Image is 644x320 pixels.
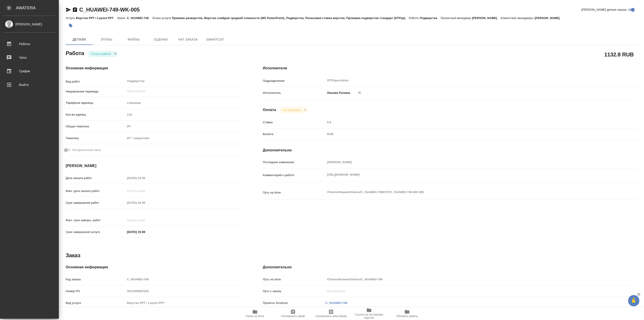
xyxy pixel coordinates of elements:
span: Файлы [123,37,144,42]
p: Проекты Smartcat [263,301,326,305]
p: Вид услуги [66,301,125,305]
p: Исполнитель [263,91,326,95]
p: Проектный менеджер [441,16,472,20]
div: AWATERA [16,3,59,12]
p: Путь к заказу [263,289,326,293]
input: Пустое поле [326,288,608,294]
input: Пустое поле [127,88,234,94]
p: Направление перевода [66,89,125,94]
h4: Основная информация [66,264,245,270]
p: Кол-во единиц [66,112,125,117]
p: Путь на drive [263,277,326,282]
div: RUB [326,130,608,138]
h2: Работа [66,49,84,57]
button: Скопировать ссылку [72,7,78,12]
div: Готов к работе [88,51,118,57]
p: Услуга [66,16,76,20]
button: Добавить тэг [66,21,76,31]
p: Тарифные единицы [66,101,125,105]
h4: Оплата [263,107,276,113]
span: Оценки [150,37,172,42]
h4: Дополнительно [263,148,639,153]
p: Клиентские менеджеры [501,16,535,20]
span: Ссылка на инструкции верстки [353,313,385,319]
h2: 1132.8 RUB [604,51,634,58]
a: C_HUAWEI-749 [326,301,347,305]
p: [PERSON_NAME] [535,16,563,20]
h4: [PERSON_NAME] [66,163,245,169]
div: График [3,68,55,75]
input: Пустое поле [125,300,245,306]
span: 🙏 [630,296,638,305]
input: Пустое поле [326,159,608,165]
button: Готов к работе [90,52,113,56]
div: Работы [3,41,55,47]
p: Верстка PPT / Layout PPT [76,16,117,20]
p: Этапы услуги [152,16,172,20]
h4: Дополнительно [263,264,639,270]
a: C_HUAWEI-749-WK-005 [79,7,140,13]
p: Общая тематика [66,124,125,129]
button: Скопировать бриф [274,307,312,320]
p: Дата начала работ [66,176,125,180]
span: Чат заказа [177,37,199,42]
p: Вид работ [66,79,125,84]
span: Папка на Drive [246,315,264,318]
div: Выйти [3,81,55,88]
input: Пустое поле [125,188,165,194]
p: Факт. дата начала работ [66,189,125,193]
p: Путь на drive [263,190,326,195]
h2: Заказ [66,252,80,259]
p: Номер РО [66,289,125,293]
p: Подверстка [420,16,441,20]
span: Нотариальный заказ [72,148,101,152]
input: Пустое поле [125,217,165,223]
h4: Исполнители [263,65,639,71]
p: Линова Полина [326,91,350,95]
div: Чаты [3,54,55,61]
a: Работы [1,38,58,50]
p: Комментарий к работе [263,173,326,177]
p: Последнее изменение [263,160,326,165]
div: ИТ + маркетинг [125,134,245,142]
input: Пустое поле [125,288,245,294]
p: Тематика [66,136,125,141]
p: [PERSON_NAME] [472,16,501,20]
div: ИТ [125,123,245,130]
span: Обновить файлы [396,315,418,318]
span: Скопировать бриф [281,315,305,318]
input: Пустое поле [125,175,165,181]
p: Ставка [263,120,326,125]
p: Приемка разверстки, Верстка слайдов средней сложности (MS PowerPoint), Подверстка, Почасовая став... [172,16,409,20]
input: Пустое поле [326,276,608,283]
span: Скопировать мини-бриф [315,315,346,318]
span: Детали [68,37,90,42]
button: Ссылка на инструкции верстки [350,307,388,320]
input: Пустое поле [125,276,245,283]
p: Срок завершения услуги [66,230,125,234]
p: Работа [409,16,420,20]
p: Срок завершения работ [66,201,125,205]
button: 🙏 [628,295,639,306]
input: Пустое поле [125,199,165,206]
input: Пустое поле [125,111,245,118]
p: Факт. срок заверш. работ [66,218,125,223]
div: страница [125,99,245,107]
p: C_HUAWEI-749 [127,16,152,20]
button: Не оплачена [282,108,302,112]
button: Папка на Drive [236,307,274,320]
a: Чаты [1,52,58,63]
p: Подразделение [263,79,326,83]
div: [PERSON_NAME] [3,22,55,27]
button: Скопировать ссылку для ЯМессенджера [66,7,71,12]
span: [PERSON_NAME] детали заказа [582,7,627,12]
p: Заказ: [117,16,127,20]
h4: Основная информация [66,65,245,71]
button: Скопировать мини-бриф [312,307,350,320]
button: Обновить файлы [388,307,426,320]
p: Валюта [263,132,326,136]
a: График [1,65,58,77]
a: Выйти [1,79,58,90]
input: Пустое поле [326,119,608,126]
button: Удалить исполнителя [355,88,365,98]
